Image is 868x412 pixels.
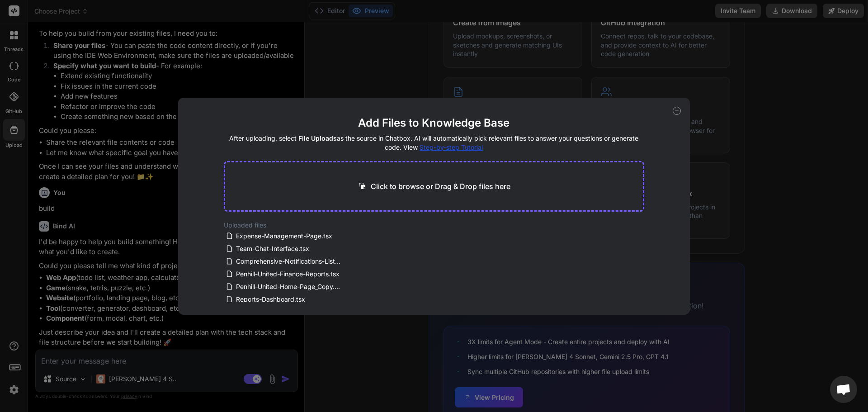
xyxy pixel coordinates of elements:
[224,134,645,152] h4: After uploading, select as the source in Chatbox. AI will automatically pick relevant files to an...
[235,294,306,305] span: Reports-Dashboard.tsx
[830,376,857,403] a: Open chat
[235,269,340,279] span: Penhill-United-Finance-Reports.tsx
[420,143,483,151] span: Step-by-step Tutorial
[235,256,342,267] span: Comprehensive-Notifications-List.tsx
[224,116,645,130] h2: Add Files to Knowledge Base
[371,181,510,192] p: Click to browse or Drag & Drop files here
[224,221,645,230] h2: Uploaded files
[235,281,342,292] span: Penhill-United-Home-Page_Copy.tsx
[298,134,337,142] span: File Uploads
[235,231,333,242] span: Expense-Management-Page.tsx
[235,243,310,254] span: Team-Chat-Interface.tsx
